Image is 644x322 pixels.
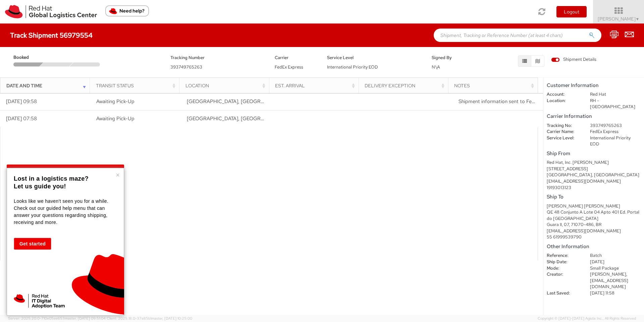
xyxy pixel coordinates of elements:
[547,209,641,222] div: QE 48 Conjunto A Lote 04 Apto 401 Ed. Portal do [GEOGRAPHIC_DATA]
[542,129,585,135] dt: Carrier Name:
[542,98,585,104] dt: Location:
[96,82,177,89] div: Transit Status
[547,166,641,172] div: [STREET_ADDRESS]
[454,82,536,89] div: Notes
[538,316,636,321] span: Copyright © [DATE]-[DATE] Agistix Inc., All Rights Reserved
[542,265,585,272] dt: Mode:
[116,172,120,178] button: Close
[14,198,115,226] p: Looks like we haven't seen you for a while. Check out our guided help menu that can answer your q...
[275,82,357,89] div: Est. Arrival
[327,64,378,70] span: International Priority EOD
[547,113,641,119] h5: Carrier Information
[432,55,474,60] h5: Signed By
[96,98,135,105] span: Awaiting Pick-Up
[187,98,346,105] span: RALEIGH, NC, US
[590,271,627,277] span: [PERSON_NAME],
[542,252,585,259] dt: Reference:
[598,16,640,22] span: [PERSON_NAME]
[151,316,192,321] span: master, [DATE] 10:25:00
[547,234,641,240] div: 55 61999539790
[636,16,640,22] span: ▼
[556,6,587,17] button: Logout
[459,98,540,105] span: Shipment information sent to FedEx
[107,316,192,321] span: Client: 2025.18.0-37e85b1
[547,194,641,200] h5: Ship To
[542,271,585,278] dt: Creator:
[275,55,317,60] h5: Carrier
[547,151,641,156] h5: Ship From
[65,316,106,321] span: master, [DATE] 09:51:04
[542,259,585,265] dt: Ship Date:
[105,5,149,16] button: Need help?
[547,83,641,88] h5: Customer Information
[547,159,641,166] div: Red Hat, Inc. [PERSON_NAME]
[185,82,267,89] div: Location
[542,290,585,296] dt: Last Saved:
[14,238,51,250] button: Get started
[14,175,89,182] strong: Lost in a logistics maze?
[275,64,303,70] span: FedEx Express
[434,29,601,42] input: Shipment, Tracking or Reference Number (at least 4 chars)
[96,115,135,122] span: Awaiting Pick-Up
[542,123,585,129] dt: Tracking No:
[6,82,88,89] div: Date and Time
[187,115,346,122] span: RALEIGH, NC, US
[547,228,641,234] div: [EMAIL_ADDRESS][DOMAIN_NAME]
[551,56,596,63] span: Shipment Details
[542,91,585,98] dt: Account:
[547,203,641,210] div: [PERSON_NAME] [PERSON_NAME]
[170,55,265,60] h5: Tracking Number
[170,64,202,70] span: 393749765263
[547,172,641,178] div: [GEOGRAPHIC_DATA], [GEOGRAPHIC_DATA]
[547,185,641,191] div: 19193013123
[551,56,596,64] label: Shipment Details
[14,183,66,190] strong: Let us guide you!
[8,316,106,321] span: Server: 2025.20.0-710e05ee653
[10,32,93,39] h4: Track Shipment 56979554
[542,135,585,141] dt: Service Level:
[432,64,440,70] span: N\A
[547,222,641,228] div: Guara II, 07, 71070-486, BR
[365,82,446,89] div: Delivery Exception
[547,244,641,249] h5: Other Information
[327,55,422,60] h5: Service Level
[13,54,42,61] span: Booked
[5,5,97,18] img: rh-logistics-00dfa346123c4ec078e1.svg
[547,178,641,185] div: [EMAIL_ADDRESS][DOMAIN_NAME]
